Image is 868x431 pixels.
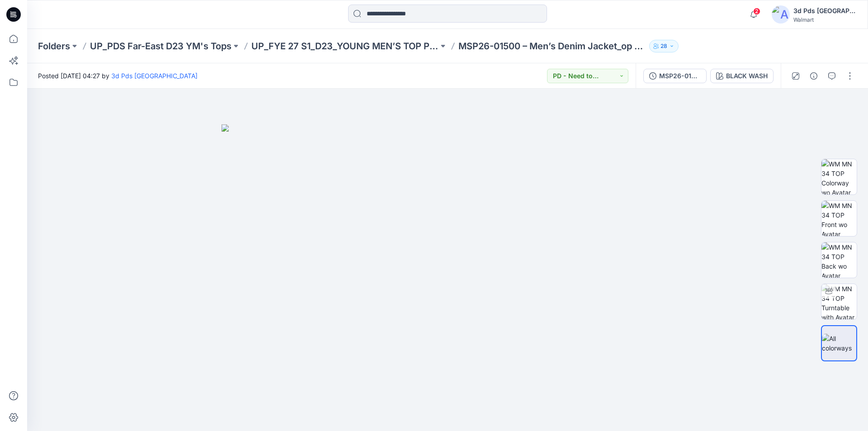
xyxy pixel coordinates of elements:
[726,71,768,81] div: BLACK WASH
[793,5,857,16] div: 3d Pds [GEOGRAPHIC_DATA]
[90,40,231,52] a: UP_PDS Far-East D23 YM's Tops
[821,201,857,236] img: WM MN 34 TOP Front wo Avatar
[821,242,857,278] img: WM MN 34 TOP Back wo Avatar
[38,71,198,81] span: Posted [DATE] 04:27 by
[643,69,707,83] button: MSP26-01500 – Men’s Denim Jacket_op 1_V3
[821,284,857,319] img: WM MN 34 TOP Turntable with Avatar
[821,159,857,194] img: WM MN 34 TOP Colorway wo Avatar
[659,71,701,81] div: MSP26-01500 – Men’s Denim Jacket_op 1_V3
[822,334,856,353] img: All colorways
[793,16,857,23] div: Walmart
[710,69,774,83] button: BLACK WASH
[251,40,439,52] a: UP_FYE 27 S1_D23_YOUNG MEN’S TOP PDS/[GEOGRAPHIC_DATA]
[649,40,679,52] button: 28
[660,41,667,51] p: 28
[458,40,646,52] p: MSP26-01500 – Men’s Denim Jacket_op 1_RECOLOR
[772,5,790,24] img: avatar
[38,40,70,52] a: Folders
[111,72,198,80] a: 3d Pds [GEOGRAPHIC_DATA]
[753,8,760,15] span: 2
[807,69,821,83] button: Details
